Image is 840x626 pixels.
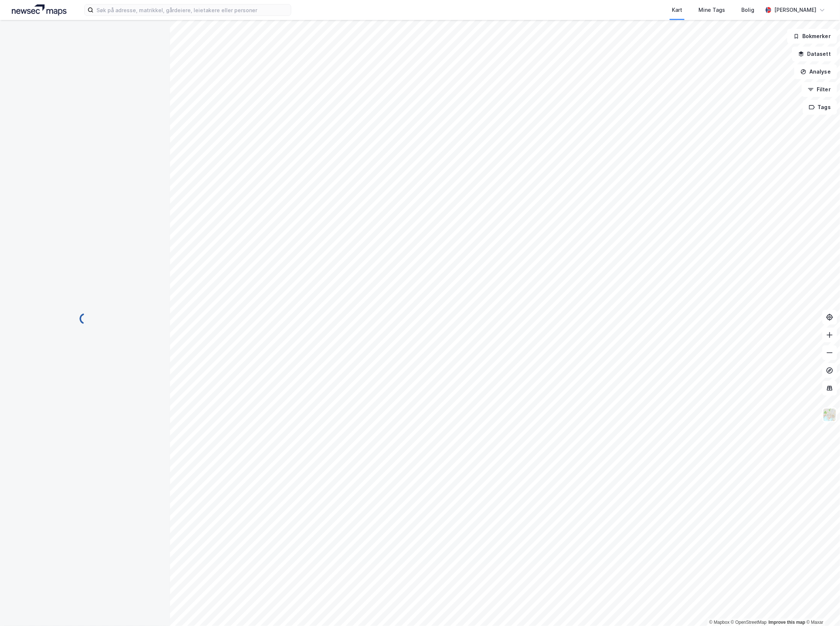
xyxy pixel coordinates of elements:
[803,591,840,626] div: Kontrollprogram for chat
[774,6,816,14] div: [PERSON_NAME]
[672,6,682,14] div: Kart
[741,6,754,14] div: Bolig
[79,313,91,325] img: spinner.a6d8c91a73a9ac5275cf975e30b51cfb.svg
[731,620,767,625] a: OpenStreetMap
[93,4,291,16] input: Søk på adresse, matrikkel, gårdeiere, leietakere eller personer
[823,408,837,422] img: Z
[769,620,805,625] a: Improve this map
[787,29,837,44] button: Bokmerker
[792,47,837,61] button: Datasett
[803,591,840,626] iframe: Chat Widget
[709,620,730,625] a: Mapbox
[794,64,837,79] button: Analyse
[12,4,67,16] img: logo.a4113a55bc3d86da70a041830d287a7e.svg
[803,100,837,115] button: Tags
[802,82,837,97] button: Filter
[698,6,725,14] div: Mine Tags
